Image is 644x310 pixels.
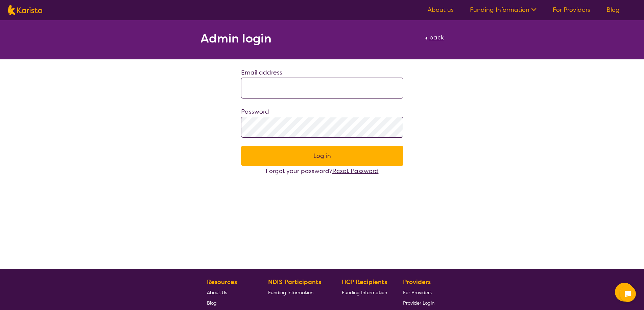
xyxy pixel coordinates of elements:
a: Blog [207,298,252,308]
a: Blog [606,6,620,14]
span: For Providers [403,289,432,295]
b: HCP Recipients [342,278,387,286]
b: Providers [403,278,431,286]
b: NDIS Participants [268,278,321,286]
span: back [429,33,444,41]
span: Blog [207,300,217,306]
b: Resources [207,278,237,286]
label: Email address [241,68,282,77]
h2: Admin login [200,32,271,45]
button: Channel Menu [615,283,634,302]
a: Funding Information [268,287,326,298]
span: Funding Information [342,289,387,295]
img: Karista logo [8,5,42,15]
button: Log in [241,146,403,166]
a: back [423,32,444,47]
a: For Providers [553,6,590,14]
a: About Us [207,287,252,298]
span: About Us [207,289,227,295]
a: Funding Information [470,6,536,14]
label: Password [241,108,269,116]
span: Provider Login [403,300,434,306]
span: Funding Information [268,289,313,295]
a: Provider Login [403,298,434,308]
a: About us [428,6,454,14]
div: Forgot your password? [241,166,403,176]
a: For Providers [403,287,434,298]
a: Funding Information [342,287,387,298]
a: Reset Password [332,167,379,175]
